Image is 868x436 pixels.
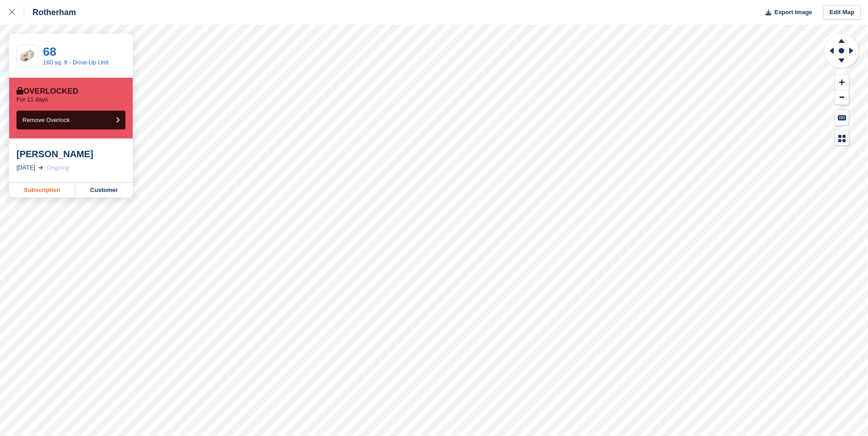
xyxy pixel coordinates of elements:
button: Zoom In [835,75,849,90]
button: Map Legend [835,131,849,146]
button: Remove Overlock [16,111,125,129]
span: Remove Overlock [22,117,70,123]
a: Subscription [9,183,75,197]
a: 160 sq. ft - Drive-Up Unit [43,59,108,66]
div: [DATE] [16,163,35,172]
div: Rotherham [24,7,76,18]
div: [PERSON_NAME] [16,149,125,160]
div: Overlocked [16,87,78,96]
img: arrow-right-light-icn-cde0832a797a2874e46488d9cf13f60e5c3a73dbe684e267c42b8395dfbc2abf.svg [38,166,43,170]
img: SCA-160sqft.jpg [17,48,38,63]
p: For 11 days [16,96,48,103]
a: Customer [75,183,133,197]
button: Export Image [760,5,812,20]
button: Keyboard Shortcuts [835,110,849,125]
button: Zoom Out [835,90,849,105]
a: Edit Map [823,5,861,20]
span: Export Image [774,8,812,17]
a: 68 [43,45,56,58]
div: Ongoing [47,163,69,172]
